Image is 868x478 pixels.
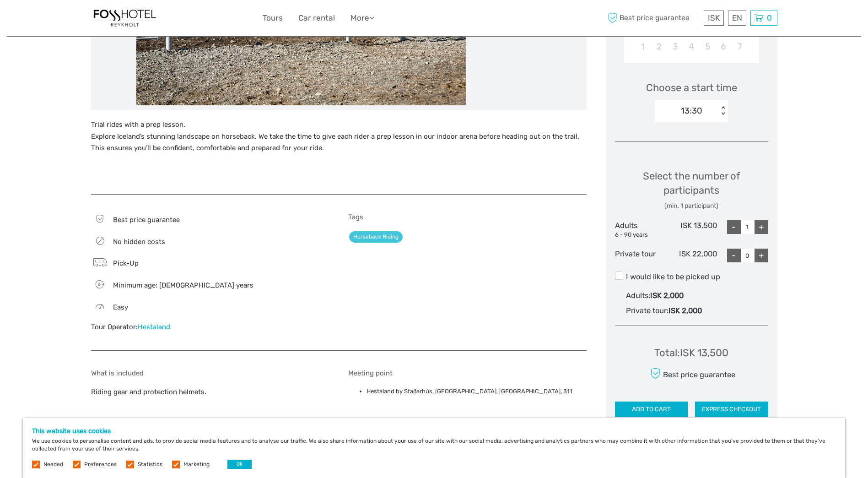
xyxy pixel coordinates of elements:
span: Minimum age: [DEMOGRAPHIC_DATA] years [113,281,253,289]
div: Tour Operator: [91,322,329,332]
span: Explore Iceland’s stunning landscape on horseback. We take the time to give each rider a prep les... [91,132,579,152]
label: Preferences [84,461,117,468]
h5: This website uses cookies [32,427,836,435]
span: ISK [708,13,720,22]
div: Best price guarantee [647,365,735,381]
div: < > [719,106,727,116]
h5: What is included [91,369,329,377]
h5: Meeting point [348,369,587,377]
span: Best price guarantee [606,11,701,26]
span: No hidden costs [113,238,165,246]
div: ISK 13,500 [666,220,717,239]
h5: Tags [348,213,587,221]
span: Best price guarantee [113,216,180,224]
a: Tours [263,11,283,25]
p: Riding gear and protection helmets. [91,386,329,410]
div: Choose Sunday, February 1st, 2026 [635,39,651,54]
label: Needed [43,461,63,468]
div: Select the number of participants [615,169,768,211]
span: 6 [92,281,106,288]
div: (min. 1 participant) [615,201,768,211]
span: Adults : [626,291,650,300]
div: Choose Monday, February 2nd, 2026 [651,39,667,54]
button: ADD TO CART [615,402,688,417]
div: Choose Friday, February 6th, 2026 [716,39,732,54]
button: Open LiveChat chat widget [105,14,116,25]
div: Choose Tuesday, February 3rd, 2026 [667,39,683,54]
li: Hestaland by Staðarhús, [GEOGRAPHIC_DATA], [GEOGRAPHIC_DATA], 311 [367,386,587,397]
div: + [755,220,768,234]
div: 6 - 90 years [615,231,666,239]
div: We use cookies to personalise content and ads, to provide social media features and to analyse ou... [23,418,845,478]
div: 13:30 [681,105,702,117]
label: I would like to be picked up [615,272,768,282]
a: Horseback Riding [349,231,403,243]
p: We're away right now. Please check back later! [13,16,103,23]
span: Pick-Up [113,259,139,267]
div: Choose Wednesday, February 4th, 2026 [683,39,699,54]
span: 0 [766,13,773,22]
div: Private tour [615,249,666,262]
div: ISK 22,000 [666,249,717,262]
div: Total : ISK 13,500 [654,346,728,360]
label: Marketing [183,461,210,468]
button: EXPRESS CHECKOUT [695,402,768,417]
span: ISK 2,000 [669,306,702,315]
span: Choose a start time [646,81,737,95]
div: Choose Saturday, February 7th, 2026 [732,39,748,54]
button: OK [227,460,252,469]
div: Choose Thursday, February 5th, 2026 [700,39,716,54]
div: - [727,249,741,262]
a: Hestaland [138,323,170,331]
span: Private tour : [626,306,669,315]
a: Car rental [298,11,335,25]
div: + [755,249,768,262]
img: 1325-d350bf88-f202-48e6-ba09-5fbd552f958d_logo_small.jpg [91,7,159,29]
label: Statistics [138,461,162,468]
a: More [350,11,374,25]
div: EN [728,11,746,26]
div: - [727,220,741,234]
p: Trial rides with a prep lesson. [91,119,587,154]
div: Adults [615,220,666,239]
span: ISK 2,000 [650,291,684,300]
span: Easy [113,303,128,311]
